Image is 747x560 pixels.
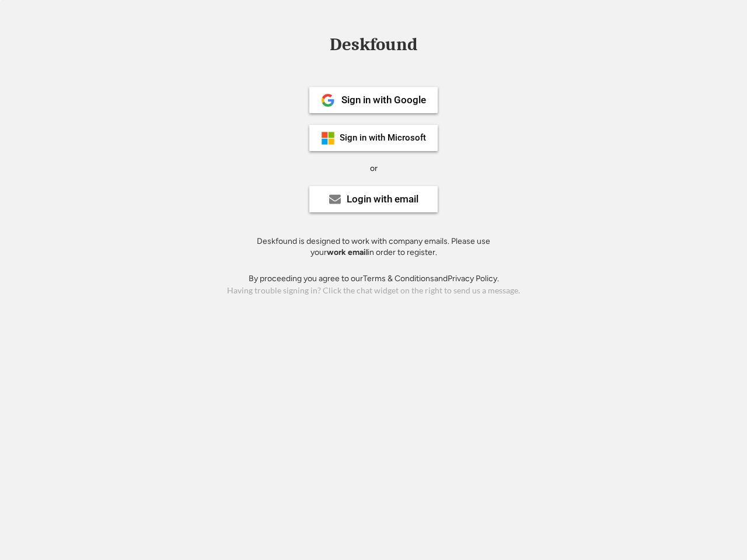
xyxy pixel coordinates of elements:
a: Privacy Policy. [448,274,499,283]
div: Sign in with Microsoft [340,134,426,142]
strong: work email [327,247,368,257]
a: Terms & Conditions [363,274,434,283]
img: ms-symbollockup_mssymbol_19.png [321,131,335,145]
div: By proceeding you agree to our and [249,273,499,285]
div: Deskfound is designed to work with company emails. Please use your in order to register. [242,236,505,258]
div: Login with email [347,194,418,204]
div: Deskfound [324,36,423,54]
div: or [370,163,378,174]
div: Sign in with Google [341,95,426,105]
img: 1024px-Google__G__Logo.svg.png [321,93,335,107]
